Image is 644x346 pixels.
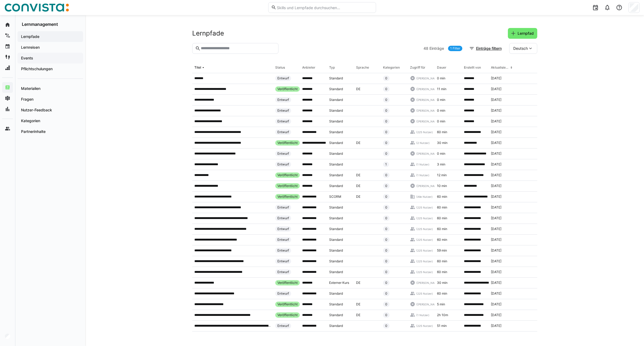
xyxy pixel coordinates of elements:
[385,281,387,285] span: 0
[416,238,433,242] span: (225 Nutzer)
[356,195,360,199] span: DE
[464,65,481,70] div: Erstellt von
[192,29,224,37] h2: Lernpfade
[277,119,289,123] span: Entwurf
[277,76,289,80] span: Entwurf
[429,46,444,51] span: Einträge
[329,238,343,242] span: Standard
[491,87,501,91] span: [DATE]
[277,87,298,91] span: Veröffentlicht
[385,162,387,167] span: 1
[385,238,387,242] span: 0
[437,151,445,156] span: 0 min
[416,87,441,91] span: ([PERSON_NAME])
[416,324,433,328] span: (225 Nutzer)
[329,76,343,80] span: Standard
[437,87,446,91] span: 11 min
[491,119,501,123] span: [DATE]
[491,173,501,177] span: [DATE]
[385,184,387,188] span: 0
[277,281,298,285] span: Veröffentlicht
[491,205,501,210] span: [DATE]
[491,227,501,231] span: [DATE]
[416,227,433,231] span: (225 Nutzer)
[416,173,429,177] span: (1 Nutzer)
[508,28,537,39] button: Lernpfad
[329,65,335,70] div: Typ
[416,216,433,220] span: (225 Nutzer)
[194,65,201,70] div: Titel
[437,259,447,263] span: 60 min
[437,302,445,306] span: 5 min
[356,281,360,285] span: DE
[491,141,501,145] span: [DATE]
[277,130,289,134] span: Entwurf
[437,130,447,134] span: 60 min
[329,291,343,296] span: Standard
[491,216,501,220] span: [DATE]
[385,291,387,296] span: 0
[356,184,360,188] span: DE
[356,65,369,70] div: Sprache
[491,324,501,328] span: [DATE]
[410,65,425,70] div: Zugriff für
[277,270,289,274] span: Entwurf
[491,281,501,285] span: [DATE]
[437,119,445,123] span: 0 min
[277,195,298,199] span: Veröffentlicht
[329,216,343,220] span: Standard
[277,151,289,156] span: Entwurf
[329,130,343,134] span: Standard
[329,248,343,253] span: Standard
[385,248,387,253] span: 0
[329,313,343,317] span: Standard
[277,216,289,220] span: Entwurf
[491,162,501,167] span: [DATE]
[491,184,501,188] span: [DATE]
[277,184,298,188] span: Veröffentlicht
[437,216,447,220] span: 60 min
[513,46,528,51] span: Deutsch
[385,259,387,263] span: 0
[416,109,441,112] span: ([PERSON_NAME])
[416,292,433,295] span: (225 Nutzer)
[491,248,501,253] span: [DATE]
[385,173,387,177] span: 0
[329,195,341,199] span: SCORM
[329,302,343,306] span: Standard
[385,302,387,306] span: 0
[329,108,343,113] span: Standard
[437,195,447,199] span: 60 min
[329,119,343,123] span: Standard
[437,108,445,113] span: 0 min
[385,195,387,199] span: 0
[329,205,343,210] span: Standard
[416,141,430,145] span: (2 Nutzer)
[416,195,433,199] span: (Alle Nutzer)
[491,302,501,306] span: [DATE]
[329,227,343,231] span: Standard
[491,238,501,242] span: [DATE]
[416,313,429,317] span: (1 Nutzer)
[385,87,387,91] span: 0
[416,206,433,209] span: (225 Nutzer)
[329,184,343,188] span: Standard
[491,108,501,113] span: [DATE]
[385,130,387,134] span: 0
[423,46,428,51] span: 48
[385,151,387,156] span: 0
[437,291,447,296] span: 60 min
[416,130,433,134] span: (225 Nutzer)
[437,184,447,188] span: 10 min
[277,291,289,296] span: Entwurf
[277,302,298,306] span: Veröffentlicht
[416,281,441,285] span: ([PERSON_NAME])
[416,270,433,274] span: (225 Nutzer)
[385,216,387,220] span: 0
[385,227,387,231] span: 0
[491,65,509,70] div: Aktualisiert am
[356,313,360,317] span: DE
[277,141,298,145] span: Veröffentlicht
[277,324,289,328] span: Entwurf
[475,46,502,51] span: Einträge filtern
